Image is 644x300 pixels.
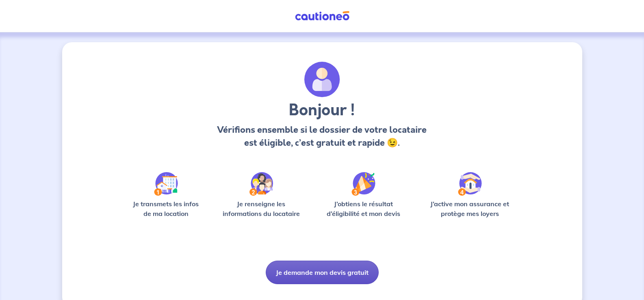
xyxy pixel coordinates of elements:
img: /static/bfff1cf634d835d9112899e6a3df1a5d/Step-4.svg [458,172,482,196]
p: J’active mon assurance et protège mes loyers [423,199,517,218]
img: archivate [304,62,340,97]
button: Je demande mon devis gratuit [266,261,379,284]
h3: Bonjour ! [215,101,429,120]
img: /static/c0a346edaed446bb123850d2d04ad552/Step-2.svg [249,172,273,196]
p: Vérifions ensemble si le dossier de votre locataire est éligible, c’est gratuit et rapide 😉. [215,123,429,149]
p: J’obtiens le résultat d’éligibilité et mon devis [318,199,410,218]
img: /static/90a569abe86eec82015bcaae536bd8e6/Step-1.svg [154,172,178,196]
img: /static/f3e743aab9439237c3e2196e4328bba9/Step-3.svg [351,172,375,196]
p: Je renseigne les informations du locataire [218,199,305,218]
p: Je transmets les infos de ma location [127,199,205,218]
img: Cautioneo [292,11,353,21]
